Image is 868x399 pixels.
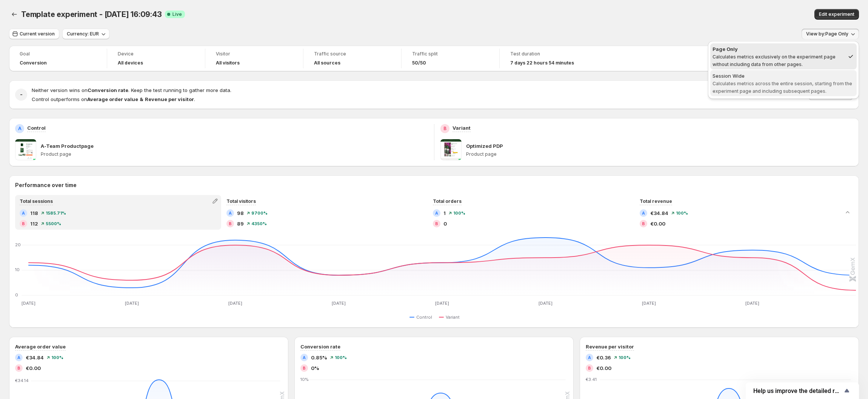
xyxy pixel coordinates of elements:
text: [DATE] [228,301,242,306]
span: €0.00 [650,220,665,227]
span: 1 [443,209,446,217]
text: 20 [15,242,21,247]
span: €0.36 [596,354,611,361]
text: [DATE] [332,301,346,306]
span: 98 [237,209,244,217]
a: Traffic split50/50 [412,50,489,67]
text: 0 [15,292,18,298]
div: Session Wide [713,72,854,80]
span: Template experiment - [DATE] 16:09:43 [21,10,162,19]
span: Conversion [20,60,47,66]
span: Calculates metrics across the entire session, starting from the experiment page and including sub... [713,81,852,94]
text: 10 [15,267,20,272]
h2: B [588,366,591,370]
a: Test duration7 days 22 hours 54 minutes [510,50,587,67]
h2: B [22,221,25,226]
h4: All visitors [216,60,240,66]
button: Current version [9,29,59,39]
span: Neither version wins on . Keep the test running to gather more data. [32,87,231,93]
button: Show survey - Help us improve the detailed report for A/B campaigns [753,386,851,395]
span: Edit experiment [819,11,854,17]
span: Current version [20,31,55,37]
h4: All devices [118,60,143,66]
span: 118 [30,209,38,217]
span: View by: Page Only [806,31,848,37]
p: A-Team Productpage [41,142,94,150]
h2: B [435,221,438,226]
span: Traffic source [314,51,391,57]
span: Goal [20,51,96,57]
span: 9700 % [251,211,268,215]
h3: Conversion rate [300,343,340,350]
button: Back [9,9,20,20]
p: Optimized PDP [466,142,503,150]
text: [DATE] [539,301,553,306]
text: €3.41 [586,377,597,382]
text: 10% [300,377,309,382]
h2: A [588,355,591,360]
text: [DATE] [22,301,35,306]
text: [DATE] [435,301,449,306]
span: 112 [30,220,38,227]
span: 1585.71 % [46,211,66,215]
text: €34.14 [15,378,29,383]
h2: A [17,355,20,360]
span: €34.84 [26,354,44,361]
h2: A [229,211,232,215]
span: Live [172,11,182,17]
p: Product page [41,151,428,157]
span: Control outperforms on . [32,96,195,102]
span: 0 [443,220,447,227]
span: 7 days 22 hours 54 minutes [510,60,574,66]
span: Calculates metrics exclusively on the experiment page without including data from other pages. [713,54,836,67]
span: Traffic split [412,51,489,57]
button: View by:Page Only [802,29,859,39]
span: 50/50 [412,60,426,66]
h2: A [303,355,306,360]
h4: All sources [314,60,340,66]
strong: Conversion rate [88,87,128,93]
h2: B [642,221,645,226]
span: 100 % [51,355,63,360]
h2: A [22,211,25,215]
strong: Revenue per visitor [145,96,194,102]
span: Visitor [216,51,292,57]
span: 4350 % [251,221,267,226]
p: Variant [452,124,471,132]
span: Test duration [510,51,587,57]
h2: - [20,91,23,98]
text: [DATE] [745,301,759,306]
span: Help us improve the detailed report for A/B campaigns [753,387,842,394]
span: 100 % [453,211,465,215]
span: Total visitors [226,198,256,204]
h2: B [17,366,20,370]
span: Device [118,51,194,57]
span: Control [416,314,432,320]
span: €0.00 [596,364,611,372]
img: Optimized PDP [440,139,462,160]
span: 89 [237,220,244,227]
span: 0% [311,364,319,372]
button: Currency: EUR [62,29,109,39]
h2: Performance over time [15,181,853,189]
button: Control [409,313,435,322]
span: Total revenue [640,198,672,204]
div: Page Only [713,45,845,53]
h2: A [435,211,438,215]
span: 100 % [335,355,347,360]
span: €34.84 [650,209,668,217]
h2: B [303,366,306,370]
button: Collapse chart [842,207,853,218]
span: Total orders [433,198,462,204]
h2: A [18,126,22,132]
a: VisitorAll visitors [216,50,292,67]
a: Traffic sourceAll sources [314,50,391,67]
a: DeviceAll devices [118,50,194,67]
a: GoalConversion [20,50,96,67]
h2: B [229,221,232,226]
h2: A [642,211,645,215]
strong: Average order value [87,96,138,102]
span: €0.00 [26,364,41,372]
button: Edit experiment [814,9,859,20]
p: Product page [466,151,853,157]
